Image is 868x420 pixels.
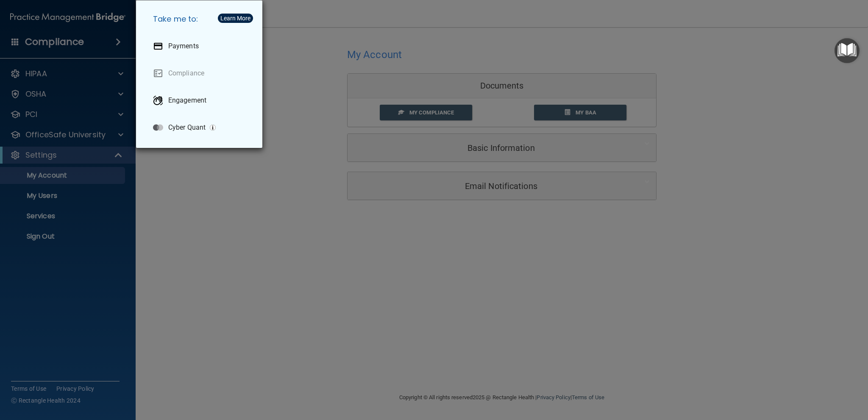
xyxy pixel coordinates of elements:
[146,61,256,85] a: Compliance
[835,38,860,63] button: Open Resource Center
[146,89,256,112] a: Engagement
[146,116,256,139] a: Cyber Quant
[218,14,253,23] button: Learn More
[146,7,256,31] h5: Take me to:
[220,15,250,21] div: Learn More
[146,34,256,58] a: Payments
[721,360,858,394] iframe: Drift Widget Chat Controller
[168,123,206,132] p: Cyber Quant
[168,96,206,105] p: Engagement
[168,42,199,50] p: Payments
